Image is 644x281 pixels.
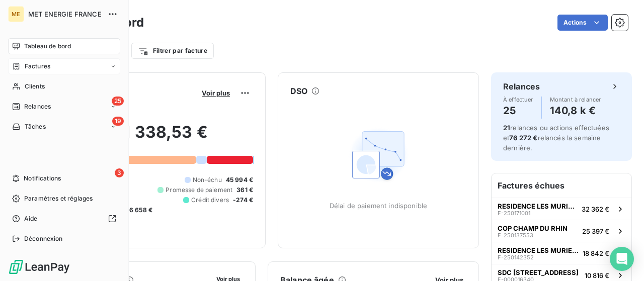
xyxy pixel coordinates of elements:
[8,259,70,275] img: Logo LeanPay
[28,10,102,18] span: MET ENERGIE FRANCE
[498,268,579,276] span: SDC [STREET_ADDRESS]
[112,117,124,126] span: 19
[166,185,232,195] span: Promesse de paiement
[582,205,609,213] span: 32 362 €
[115,168,124,177] span: 3
[131,43,214,59] button: Filtrer par facture
[503,124,609,152] span: relances ou actions effectuées et relancés la semaine dernière.
[226,175,253,184] span: 45 994 €
[492,173,631,198] h6: Factures échues
[8,211,120,227] a: Aide
[498,224,568,232] span: COP CHAMP DU RHIN
[582,227,609,235] span: 25 397 €
[191,196,229,205] span: Crédit divers
[193,175,222,184] span: Non-échu
[346,123,411,188] img: Empty state
[498,232,533,238] span: F-250137553
[498,246,579,254] span: RESIDENCE LES MURIERS
[24,42,71,51] span: Tableau de bord
[492,198,631,220] button: RESIDENCE LES MURIERSF-25017100132 362 €
[585,271,609,279] span: 10 816 €
[503,97,533,103] span: À effectuer
[557,15,608,31] button: Actions
[550,97,601,103] span: Montant à relancer
[503,103,533,119] h4: 25
[199,88,233,98] button: Voir plus
[492,242,631,264] button: RESIDENCE LES MURIERSF-25014235218 842 €
[503,124,510,132] span: 21
[290,85,307,97] h6: DSO
[498,254,534,260] span: F-250142352
[126,206,152,215] span: -6 658 €
[24,214,38,223] span: Aide
[498,202,578,210] span: RESIDENCE LES MURIERS
[24,194,93,203] span: Paramètres et réglages
[57,122,253,152] h2: 841 338,53 €
[25,62,50,71] span: Factures
[236,185,253,195] span: 361 €
[8,6,24,22] div: ME
[610,247,634,271] div: Open Intercom Messenger
[550,103,601,119] h4: 140,8 k €
[202,89,230,97] span: Voir plus
[24,102,51,111] span: Relances
[503,80,540,92] h6: Relances
[330,202,428,210] span: Délai de paiement indisponible
[25,82,45,91] span: Clients
[24,174,61,183] span: Notifications
[24,234,63,243] span: Déconnexion
[509,134,537,142] span: 76 272 €
[25,122,46,131] span: Tâches
[498,210,530,216] span: F-250171001
[233,196,253,205] span: -274 €
[583,249,609,257] span: 18 842 €
[492,220,631,242] button: COP CHAMP DU RHINF-25013755325 397 €
[112,97,124,106] span: 25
